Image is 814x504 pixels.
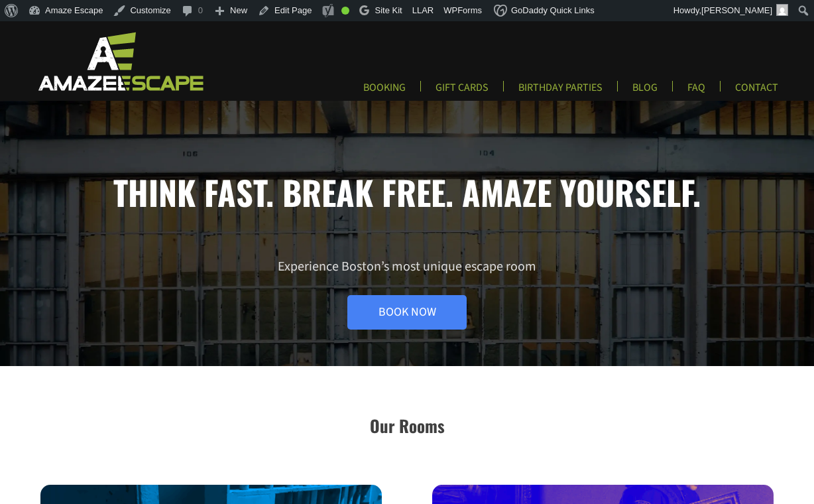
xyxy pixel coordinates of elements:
a: CONTACT [725,81,789,103]
a: Book Now [347,295,467,330]
div: Good [341,7,349,15]
img: Escape Room Game in Boston Area [21,31,217,92]
h1: Think fast. Break free. Amaze yourself. [40,172,773,212]
a: BOOKING [353,81,416,103]
p: Experience Boston’s most unique escape room [40,258,773,330]
span: Site Kit [375,5,402,15]
span: [PERSON_NAME] [701,5,772,15]
a: GIFT CARDS [425,81,499,103]
a: FAQ [677,81,716,103]
a: BIRTHDAY PARTIES [508,81,613,103]
a: BLOG [622,81,668,103]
